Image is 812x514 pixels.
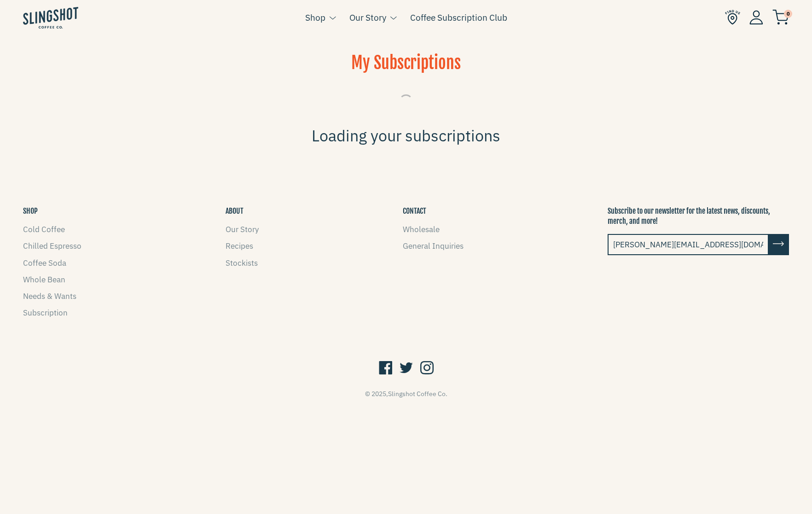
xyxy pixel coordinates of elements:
a: Needs & Wants [23,291,76,301]
a: 0 [772,12,789,23]
button: CONTACT [403,206,426,216]
img: cart [772,10,789,25]
a: Coffee Subscription Club [410,11,507,24]
a: Cold Coffee [23,224,65,234]
span: 0 [784,10,792,18]
a: Subscription [23,308,68,318]
button: SHOP [23,206,38,216]
span: Loading your subscriptions [312,123,500,148]
img: Find Us [725,10,740,25]
input: email@example.com [608,234,769,255]
a: Our Story [226,224,259,234]
a: General Inquiries [403,241,464,251]
a: Wholesale [403,224,440,234]
h1: My Subscriptions [176,52,636,86]
a: Chilled Espresso [23,241,81,251]
button: ABOUT [226,206,244,216]
a: Whole Bean [23,275,65,285]
a: Recipes [226,241,253,251]
a: Stockists [226,258,258,268]
a: Our Story [349,11,386,24]
a: Shop [305,11,325,24]
a: Coffee Soda [23,258,66,268]
p: Subscribe to our newsletter for the latest news, discounts, merch, and more! [608,206,789,227]
img: Account [749,10,763,24]
a: Slingshot Coffee Co. [388,390,447,398]
span: © 2025, [365,390,447,398]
